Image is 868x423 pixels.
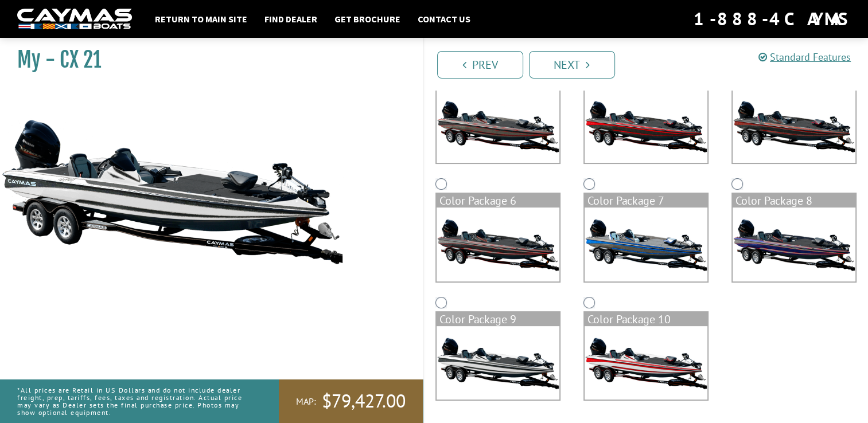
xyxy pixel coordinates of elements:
[329,11,406,26] a: Get Brochure
[437,51,523,79] a: Prev
[412,11,476,26] a: Contact Us
[437,326,559,399] img: color_package_340.png
[322,389,406,413] span: $79,427.00
[17,9,132,30] img: white-logo-c9c8dbefe5ff5ceceb0f0178aa75bf4bb51f6bca0971e226c86eb53dfe498488.png
[585,326,707,399] img: color_package_341.png
[149,11,253,26] a: Return to main site
[437,312,559,326] div: Color Package 9
[437,207,559,281] img: color_package_337.png
[17,381,253,422] p: *All prices are Retail in US Dollars and do not include dealer freight, prep, tariffs, fees, taxe...
[585,312,707,326] div: Color Package 10
[758,50,851,64] a: Standard Features
[733,194,855,207] div: Color Package 8
[259,11,323,26] a: Find Dealer
[279,379,423,423] a: MAP:$79,427.00
[585,89,707,163] img: color_package_335.png
[437,194,559,207] div: Color Package 6
[296,395,316,408] span: MAP:
[733,89,855,163] img: color_package_336.png
[585,194,707,207] div: Color Package 7
[733,207,855,281] img: color_package_339.png
[529,51,615,79] a: Next
[17,47,394,73] h1: My - CX 21
[694,6,851,32] div: 1-888-4CAYMAS
[437,89,559,163] img: color_package_334.png
[585,207,707,281] img: color_package_338.png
